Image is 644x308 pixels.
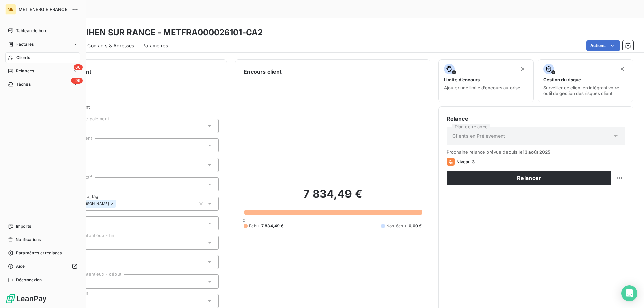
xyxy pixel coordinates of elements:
button: Gestion du risqueSurveiller ce client en intégrant votre outil de gestion des risques client. [538,59,633,102]
span: Paramètres et réglages [16,250,62,256]
span: 7 834,49 € [261,223,284,229]
span: Surveiller ce client en intégrant votre outil de gestion des risques client. [543,85,628,96]
h6: Informations client [41,68,219,76]
span: Prochaine relance prévue depuis le [447,149,625,155]
a: +99Tâches [5,79,80,90]
span: Non-échu [386,223,406,229]
span: Aide [16,263,25,269]
span: Limite d’encours [444,77,480,82]
button: Relancer [447,171,611,185]
span: Clients [16,55,30,61]
button: Limite d’encoursAjouter une limite d’encours autorisé [438,59,534,102]
a: Factures [5,39,80,50]
span: Clients en Prélèvement [452,133,505,139]
span: Ajouter une limite d’encours autorisé [444,85,520,90]
h2: 7 834,49 € [244,187,422,207]
span: Échu [249,223,259,229]
span: Factures [16,41,34,47]
img: Logo LeanPay [5,293,47,304]
a: Paramètres et réglages [5,248,80,258]
h3: PLEUDIHEN SUR RANCE - METFRA000026101-CA2 [59,26,263,39]
span: Contacts & Adresses [87,42,134,49]
span: 0 [243,218,245,223]
span: 0,00 € [409,223,422,229]
a: Imports [5,221,80,232]
span: Gestion du risque [543,77,581,82]
span: Tableau de bord [16,28,47,34]
span: Déconnexion [16,277,42,283]
span: Niveau 3 [456,159,475,164]
input: Ajouter une valeur [116,201,122,207]
a: 66Relances [5,66,80,76]
div: Open Intercom Messenger [621,285,637,301]
span: 66 [74,64,83,70]
span: Paramètres [142,42,168,49]
span: +99 [71,78,83,84]
span: Propriétés Client [54,104,219,114]
h6: Encours client [244,68,282,76]
button: Actions [586,40,620,51]
span: Relances [16,68,34,74]
a: Aide [5,261,80,272]
a: Tableau de bord [5,25,80,36]
h6: Relance [447,115,625,123]
span: Notifications [16,237,41,243]
span: Imports [16,223,31,229]
span: Tâches [16,81,31,87]
a: Clients [5,52,80,63]
span: 13 août 2025 [523,149,551,155]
